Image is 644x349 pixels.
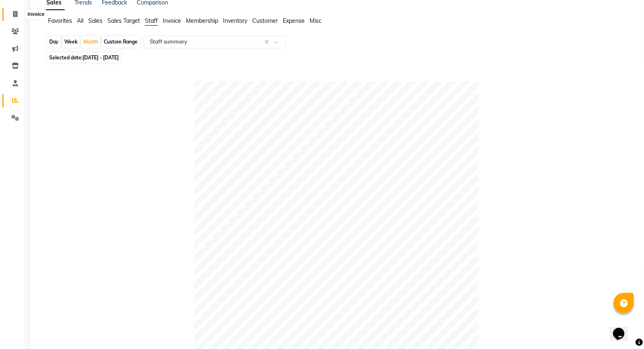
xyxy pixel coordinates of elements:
span: Sales [88,17,103,24]
span: Selected date: [47,52,121,63]
span: Expense [283,17,305,24]
iframe: chat widget [610,316,636,341]
div: Month [81,36,100,48]
span: Misc [310,17,321,24]
div: Invoice [26,9,46,19]
div: Custom Range [102,36,140,48]
span: Invoice [163,17,181,24]
span: Inventory [223,17,247,24]
div: Day [47,36,61,48]
span: Membership [186,17,218,24]
span: Favorites [48,17,72,24]
div: Week [62,36,80,48]
span: All [77,17,83,24]
span: Customer [252,17,278,24]
span: Clear all [264,38,271,46]
span: Sales Target [107,17,140,24]
span: [DATE] - [DATE] [83,55,119,61]
span: Staff [145,17,158,24]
